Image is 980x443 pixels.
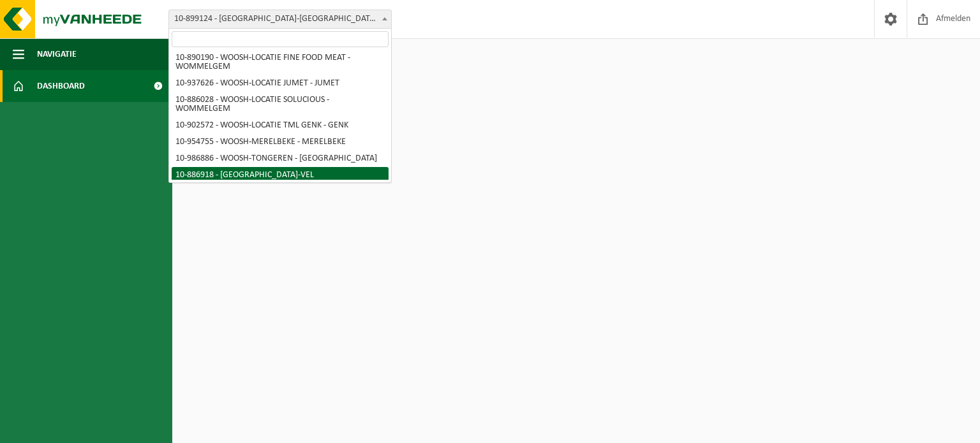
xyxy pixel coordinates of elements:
li: 10-890190 - WOOSH-LOCATIE FINE FOOD MEAT - WOMMELGEM [172,50,389,75]
li: 10-954755 - WOOSH-MERELBEKE - MERELBEKE [172,134,389,150]
li: 10-886028 - WOOSH-LOCATIE SOLUCIOUS - WOMMELGEM [172,92,389,117]
span: 10-899124 - WOOSH-LOCATIE CITY DEPOT ANTWERPEN - ANTWERPEN [168,10,392,29]
li: 10-986886 - WOOSH-TONGEREN - [GEOGRAPHIC_DATA] [172,150,389,167]
span: Navigatie [37,38,77,70]
li: 10-902572 - WOOSH-LOCATIE TML GENK - GENK [172,117,389,134]
span: 10-899124 - WOOSH-LOCATIE CITY DEPOT ANTWERPEN - ANTWERPEN [169,10,391,28]
li: 10-886918 - [GEOGRAPHIC_DATA]-VEL [GEOGRAPHIC_DATA] - [GEOGRAPHIC_DATA] [172,167,389,192]
li: 10-937626 - WOOSH-LOCATIE JUMET - JUMET [172,75,389,92]
span: Dashboard [37,70,85,102]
